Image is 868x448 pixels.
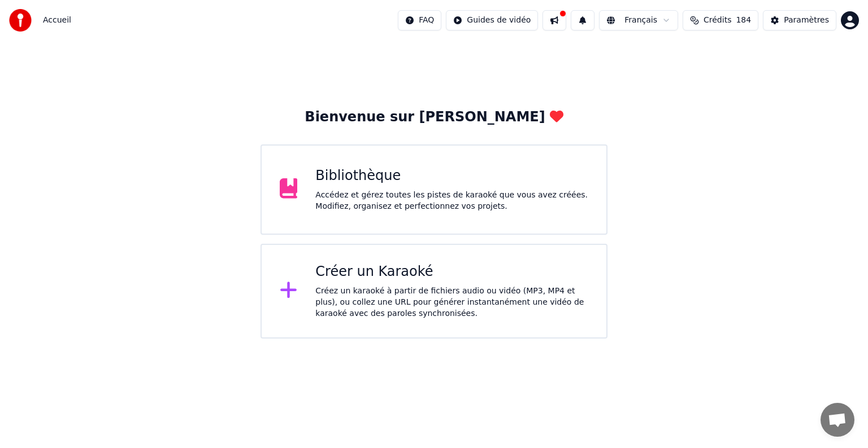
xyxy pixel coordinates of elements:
img: youka [9,9,32,32]
button: Crédits184 [683,10,758,30]
div: Créez un karaoké à partir de fichiers audio ou vidéo (MP3, MP4 et plus), ou collez une URL pour g... [315,286,588,319]
button: Paramètres [763,10,836,30]
div: Ouvrir le chat [821,403,854,437]
div: Créer un Karaoké [315,263,588,281]
div: Bibliothèque [315,167,588,185]
span: 184 [736,15,751,26]
span: Accueil [43,15,71,26]
button: FAQ [398,10,441,30]
button: Guides de vidéo [446,10,538,30]
div: Accédez et gérez toutes les pistes de karaoké que vous avez créées. Modifiez, organisez et perfec... [315,190,588,212]
div: Bienvenue sur [PERSON_NAME] [305,108,563,126]
div: Paramètres [784,15,829,26]
nav: breadcrumb [43,15,71,26]
span: Crédits [704,15,731,26]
